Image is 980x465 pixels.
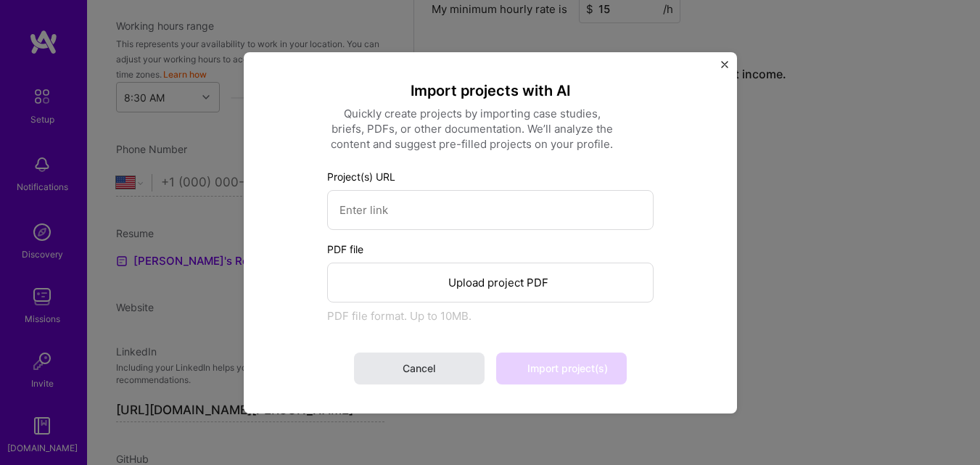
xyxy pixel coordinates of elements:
[403,361,435,375] span: Cancel
[327,105,617,151] div: Quickly create projects by importing case studies, briefs, PDFs, or other documentation. We’ll an...
[327,308,654,323] div: PDF file format. Up to 10MB.
[327,189,654,229] input: Enter link
[327,81,654,99] h1: Import projects with AI
[354,352,485,384] button: Cancel
[327,241,654,256] label: PDF file
[327,262,654,302] div: Upload project PDF
[432,278,442,289] i: icon PaperBlack
[721,60,728,75] button: Close
[327,168,654,184] label: Project(s) URL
